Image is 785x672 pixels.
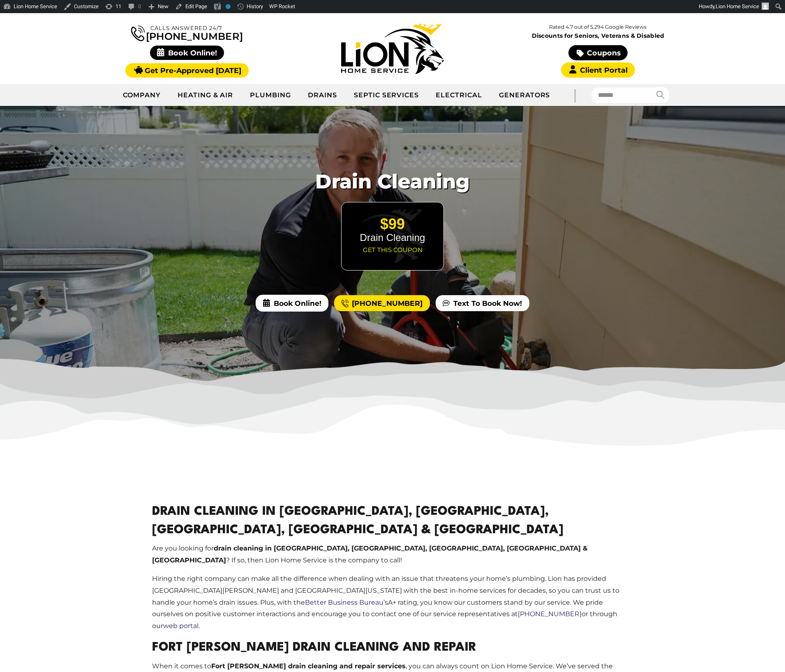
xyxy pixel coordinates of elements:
strong: drain cleaning in [GEOGRAPHIC_DATA], [GEOGRAPHIC_DATA], [GEOGRAPHIC_DATA], [GEOGRAPHIC_DATA] & [G... [152,544,588,564]
a: Septic Services [346,85,427,106]
p: Hiring the right company can make all the difference when dealing with an issue that threatens yo... [152,573,633,632]
span: Drain Cleaning [315,170,470,193]
a: [PHONE_NUMBER] [334,295,429,312]
a: Get this coupon [363,243,423,257]
a: Better Business Bureau’s [305,599,388,606]
a: [PHONE_NUMBER] [518,610,582,618]
h1: Drain Cleaning in [GEOGRAPHIC_DATA], [GEOGRAPHIC_DATA], [GEOGRAPHIC_DATA], [GEOGRAPHIC_DATA] & [G... [152,503,633,540]
a: Get Pre-Approved [DATE] [125,63,248,78]
a: Drains [300,85,346,106]
p: Are you looking for ? If so, then Lion Home Service is the company to call! [152,543,633,566]
p: Rated 4.7 out of 5,294 Google Reviews [495,23,701,32]
a: Coupons [568,45,628,60]
div: No index [226,4,231,9]
img: Lion Home Service [341,24,444,74]
a: Text To Book Now! [436,295,529,312]
h2: Fort [PERSON_NAME] Drain Cleaning and Repair [152,639,633,657]
div: | [558,84,591,106]
a: Generators [491,85,559,106]
a: Heating & Air [169,85,242,106]
a: [PHONE_NUMBER] [131,24,243,41]
a: web portal [163,622,199,630]
a: Electrical [427,85,491,106]
a: Client Portal [561,62,635,78]
span: Lion Home Service [716,3,759,9]
span: Discounts for Seniors, Veterans & Disabled [497,33,699,39]
strong: Fort [PERSON_NAME] drain cleaning and repair services [211,662,406,670]
span: Book Online! [256,295,328,311]
span: Book Online! [150,46,224,60]
a: Company [115,85,169,106]
a: Plumbing [242,85,300,106]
